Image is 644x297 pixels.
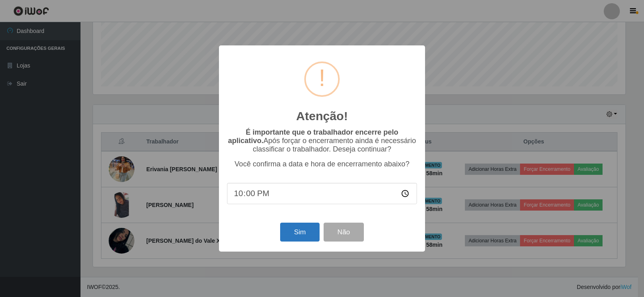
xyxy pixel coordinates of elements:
[227,128,417,154] p: Após forçar o encerramento ainda é necessário classificar o trabalhador. Deseja continuar?
[227,160,417,168] p: Você confirma a data e hora de encerramento abaixo?
[324,223,363,242] button: Não
[280,223,319,242] button: Sim
[296,109,348,123] h2: Atenção!
[228,128,398,145] b: É importante que o trabalhador encerre pelo aplicativo.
